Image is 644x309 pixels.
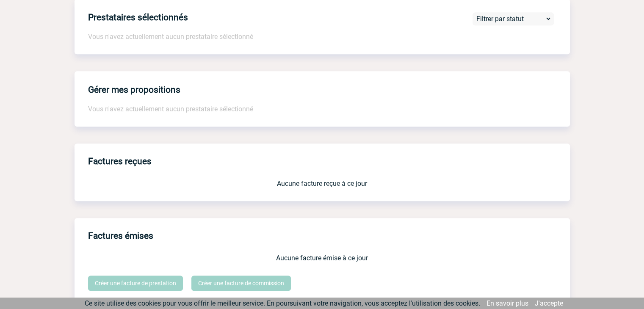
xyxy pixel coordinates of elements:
h4: Gérer mes propositions [88,85,180,95]
h3: Factures reçues [88,150,570,173]
a: J'accepte [535,299,563,307]
span: Ce site utilise des cookies pour vous offrir le meilleur service. En poursuivant votre navigation... [85,299,480,307]
h4: Prestataires sélectionnés [88,12,188,22]
a: Créer une facture de prestation [88,276,183,291]
p: Aucune facture émise à ce jour [88,254,556,262]
p: Vous n'avez actuellement aucun prestataire sélectionné [88,105,556,113]
p: Vous n'avez actuellement aucun prestataire sélectionné [88,33,570,41]
h3: Factures émises [88,225,570,247]
a: En savoir plus [486,299,528,307]
a: Créer une facture de commission [191,276,291,291]
p: Aucune facture reçue à ce jour [88,179,556,188]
